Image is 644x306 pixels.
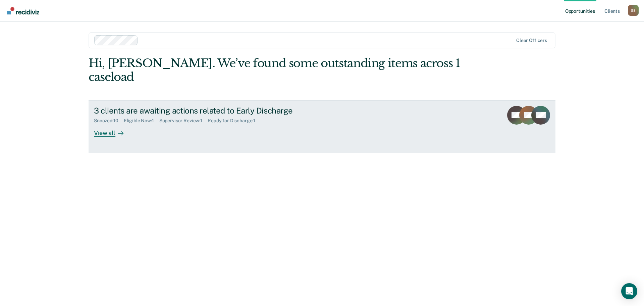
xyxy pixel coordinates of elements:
button: Profile dropdown button [628,5,639,16]
div: S S [628,5,639,16]
img: Recidiviz [7,7,39,14]
div: 3 clients are awaiting actions related to Early Discharge [94,106,329,116]
a: 3 clients are awaiting actions related to Early DischargeSnoozed:10Eligible Now:1Supervisor Revie... [89,100,555,153]
div: Clear officers [516,38,547,43]
div: Supervisor Review : 1 [159,118,208,124]
div: Ready for Discharge : 1 [208,118,261,124]
div: Hi, [PERSON_NAME]. We’ve found some outstanding items across 1 caseload [89,56,462,84]
div: Snoozed : 10 [94,118,124,124]
div: View all [94,124,131,137]
div: Eligible Now : 1 [124,118,159,124]
div: Open Intercom Messenger [621,283,637,299]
